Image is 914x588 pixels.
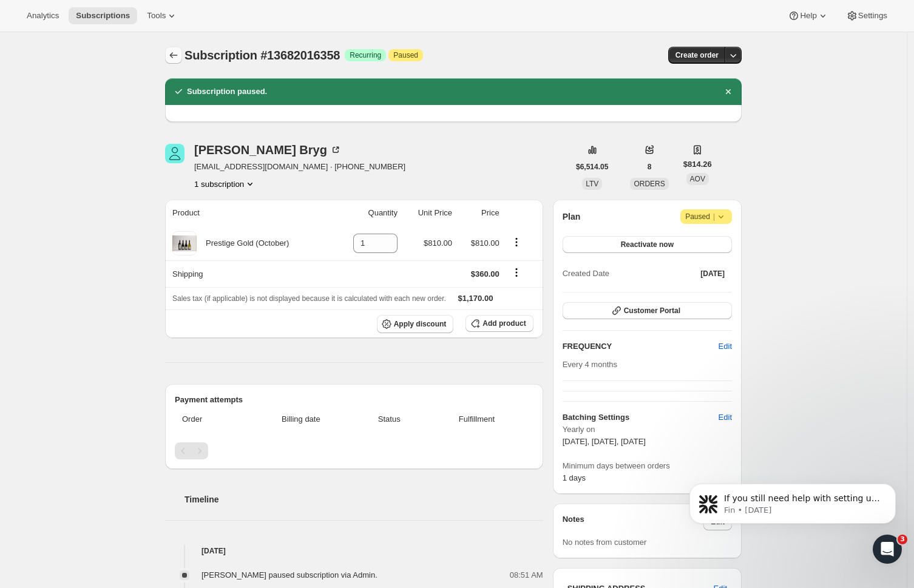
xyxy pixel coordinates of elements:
h2: Plan [563,211,581,223]
th: Shipping [165,260,333,287]
span: Billing date [251,413,351,425]
span: Help [800,11,816,21]
button: Edit [711,337,739,356]
button: Edit [711,408,739,427]
span: Edit [719,411,732,424]
span: Sales tax (if applicable) is not displayed because it is calculated with each new order. [172,294,446,303]
button: Dismiss notification [720,83,737,100]
button: Customer Portal [563,302,732,319]
span: Subscriptions [76,11,130,21]
button: Product actions [507,235,526,249]
h2: Timeline [184,493,543,505]
button: Help [780,7,836,24]
span: Status [358,413,420,425]
span: 1 days [563,473,586,482]
span: Every 4 months [563,360,617,369]
span: 3 [898,535,907,544]
div: [PERSON_NAME] Bryg [194,144,342,156]
span: $360.00 [471,269,499,279]
span: No notes from customer [563,538,647,547]
span: Paused [685,211,727,223]
span: Minimum days between orders [563,460,732,472]
span: Fulfillment [427,413,526,425]
button: Product actions [194,178,256,190]
span: [DATE], [DATE], [DATE] [563,437,646,446]
button: Apply discount [377,315,454,333]
button: [DATE] [693,265,732,282]
span: Subscription #13682016358 [184,49,340,62]
button: Subscriptions [69,7,137,24]
button: Tools [140,7,185,24]
iframe: Intercom notifications message [671,458,914,555]
span: AOV [690,175,705,183]
span: $810.00 [424,238,452,248]
span: [PERSON_NAME] paused subscription via Admin. [201,570,377,580]
button: $6,514.05 [569,158,615,175]
button: Create order [668,47,726,64]
h2: Payment attempts [175,394,533,406]
span: $810.00 [471,238,499,248]
span: [DATE] [700,269,725,279]
h2: FREQUENCY [563,340,719,353]
h6: Batching Settings [563,411,719,424]
span: Created Date [563,268,609,280]
span: $6,514.05 [576,162,608,172]
span: Reactivate now [621,240,674,249]
span: [EMAIL_ADDRESS][DOMAIN_NAME] · [PHONE_NUMBER] [194,161,405,173]
button: Settings [839,7,895,24]
button: Subscriptions [165,47,182,64]
th: Quantity [333,200,401,226]
span: Robert Bryg [165,144,184,163]
span: Add product [482,319,526,328]
h2: Subscription paused. [187,86,267,98]
iframe: Intercom live chat [873,535,902,564]
span: 08:51 AM [510,569,543,581]
button: Reactivate now [563,236,732,253]
button: 8 [640,158,659,175]
span: Create order [675,50,719,60]
span: Customer Portal [624,306,680,316]
span: | [713,212,715,221]
span: Apply discount [394,319,447,329]
th: Price [456,200,503,226]
span: Settings [858,11,887,21]
nav: Pagination [175,442,533,459]
span: Paused [393,50,418,60]
button: Shipping actions [507,266,526,279]
span: Tools [147,11,166,21]
button: Analytics [19,7,66,24]
button: Add product [465,315,533,332]
th: Order [175,406,248,433]
span: ORDERS [634,180,665,188]
span: 8 [648,162,652,172]
span: Yearly on [563,424,732,436]
span: LTV [586,180,598,188]
span: Analytics [27,11,59,21]
h4: [DATE] [165,545,543,557]
h3: Notes [563,513,704,530]
span: Edit [719,340,732,353]
th: Product [165,200,333,226]
span: $1,170.00 [458,294,493,303]
div: Prestige Gold (October) [197,237,289,249]
span: $814.26 [683,158,712,171]
span: Recurring [350,50,381,60]
th: Unit Price [401,200,456,226]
